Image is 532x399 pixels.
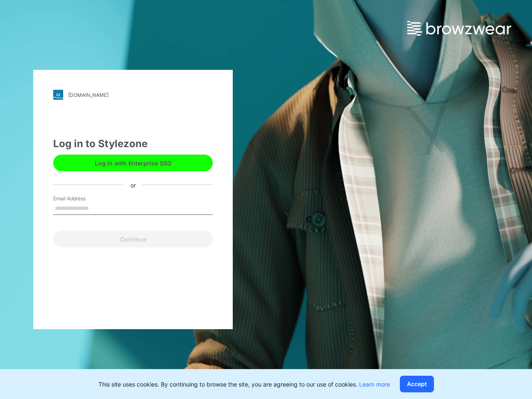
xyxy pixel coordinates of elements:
[68,92,108,98] div: [DOMAIN_NAME]
[407,21,511,36] img: browzwear-logo.e42bd6dac1945053ebaf764b6aa21510.svg
[53,195,111,202] label: Email Address
[400,376,434,392] button: Accept
[124,180,143,189] div: or
[359,381,390,388] a: Learn more
[53,90,213,100] a: [DOMAIN_NAME]
[53,155,213,171] button: Log in with Enterprise SSO
[53,136,213,151] div: Log in to Stylezone
[53,90,63,100] img: stylezone-logo.562084cfcfab977791bfbf7441f1a819.svg
[99,380,390,389] p: This site uses cookies. By continuing to browse the site, you are agreeing to our use of cookies.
